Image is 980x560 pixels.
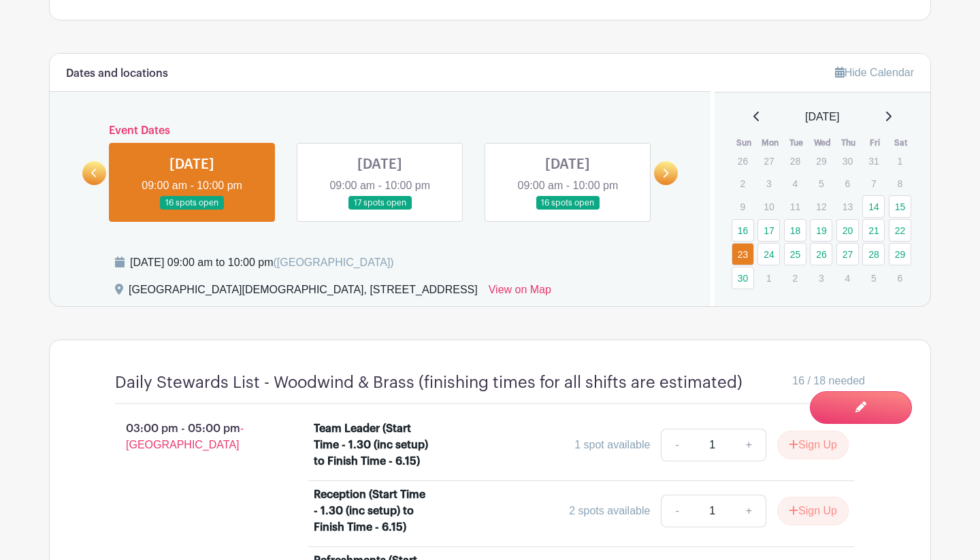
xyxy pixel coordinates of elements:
button: Sign Up [777,431,849,459]
h6: Dates and locations [66,67,168,80]
p: 03:00 pm - 05:00 pm [93,415,292,459]
span: 16 / 18 needed [792,373,865,389]
a: - [661,429,692,461]
a: 17 [757,219,780,242]
p: 26 [732,150,754,171]
p: 6 [889,267,911,289]
a: 19 [810,219,832,242]
h6: Event Dates [106,125,654,137]
div: [GEOGRAPHIC_DATA][DEMOGRAPHIC_DATA], [STREET_ADDRESS] [129,282,478,303]
a: 26 [810,243,832,265]
p: 4 [836,267,859,289]
p: 1 [757,267,780,289]
th: Wed [809,136,836,150]
p: 8 [889,173,911,194]
p: 9 [732,196,754,217]
p: 1 [889,150,911,171]
p: 27 [757,150,780,171]
a: Hide Calendar [835,67,914,78]
div: [DATE] 09:00 am to 10:00 pm [130,254,394,271]
a: + [732,495,766,527]
a: + [732,429,766,461]
p: 31 [862,150,885,171]
h4: Daily Stewards List - Woodwind & Brass (finishing times for all shifts are estimated) [115,373,742,393]
a: 14 [862,195,885,218]
a: 22 [889,219,911,242]
a: 23 [732,243,754,265]
p: 10 [757,196,780,217]
p: 30 [836,150,859,171]
a: - [661,495,692,527]
p: 29 [810,150,832,171]
a: 25 [784,243,806,265]
a: 18 [784,219,806,242]
p: 2 [784,267,806,289]
span: ([GEOGRAPHIC_DATA]) [273,257,393,268]
div: Team Leader (Start Time - 1.30 (inc setup) to Finish Time - 6.15) [314,421,431,470]
p: 2 [732,173,754,194]
div: 2 spots available [569,503,650,519]
div: 1 spot available [574,437,650,453]
div: Reception (Start Time - 1.30 (inc setup) to Finish Time - 6.15) [314,487,431,536]
a: 27 [836,243,859,265]
a: 29 [889,243,911,265]
a: 16 [732,219,754,242]
th: Thu [836,136,862,150]
p: 13 [836,196,859,217]
a: 20 [836,219,859,242]
p: 7 [862,173,885,194]
p: 3 [810,267,832,289]
span: [DATE] [805,109,839,125]
p: 11 [784,196,806,217]
a: View on Map [489,282,551,303]
button: Sign Up [777,497,849,525]
th: Fri [862,136,888,150]
th: Mon [757,136,783,150]
a: 24 [757,243,780,265]
p: 28 [784,150,806,171]
p: 12 [810,196,832,217]
p: 3 [757,173,780,194]
th: Tue [783,136,810,150]
a: 28 [862,243,885,265]
th: Sun [731,136,757,150]
th: Sat [888,136,915,150]
p: 4 [784,173,806,194]
a: 21 [862,219,885,242]
p: 6 [836,173,859,194]
p: 5 [810,173,832,194]
a: 15 [889,195,911,218]
a: 30 [732,267,754,289]
p: 5 [862,267,885,289]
